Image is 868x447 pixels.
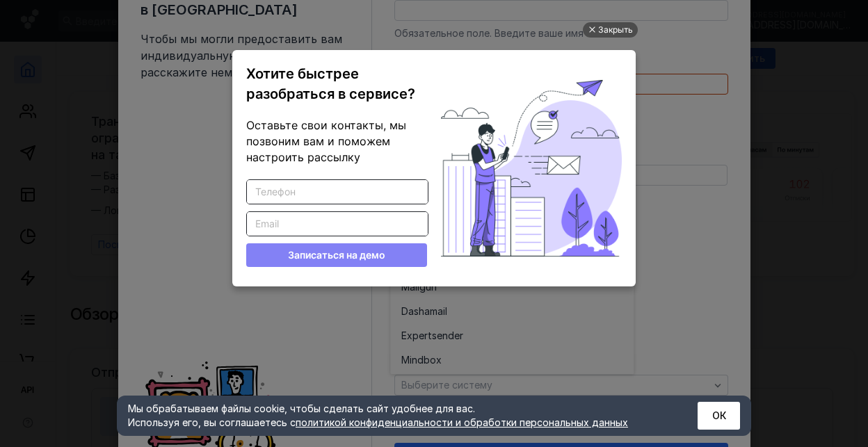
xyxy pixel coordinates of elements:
input: Email [247,212,428,236]
button: ОК [698,402,740,430]
button: Записаться на демо [246,243,427,267]
a: политикой конфиденциальности и обработки персональных данных [296,416,628,428]
input: Телефон [247,180,428,204]
div: Закрыть [598,22,633,38]
span: Оставьте свои контакты, мы позвоним вам и поможем настроить рассылку [246,118,406,164]
span: Хотите быстрее разобраться в сервисе? [246,65,415,102]
div: Мы обрабатываем файлы cookie, чтобы сделать сайт удобнее для вас. Используя его, вы соглашаетесь c [128,402,664,430]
